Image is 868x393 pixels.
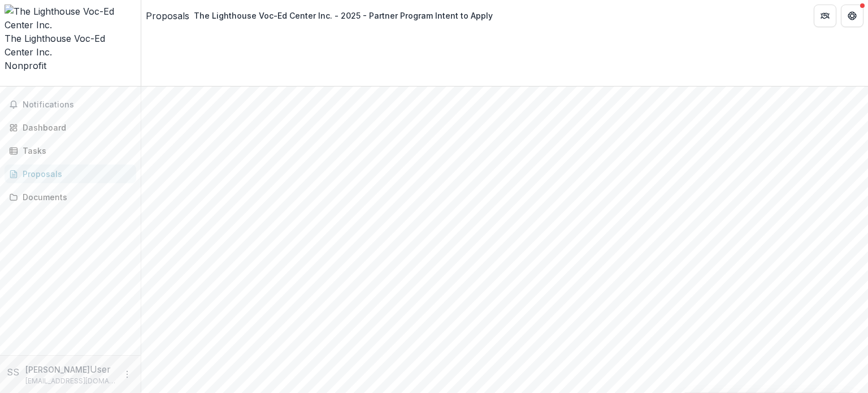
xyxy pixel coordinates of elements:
[23,145,127,157] div: Tasks
[5,5,136,32] img: The Lighthouse Voc-Ed Center Inc.
[23,100,132,110] span: Notifications
[23,191,127,203] div: Documents
[25,376,116,386] p: [EMAIL_ADDRESS][DOMAIN_NAME]
[841,5,863,27] button: Get Help
[5,165,136,183] a: Proposals
[25,364,90,375] p: [PERSON_NAME]
[5,96,136,114] button: Notifications
[7,365,21,379] div: Sarah Sargent
[5,60,46,71] span: Nonprofit
[23,168,127,180] div: Proposals
[194,10,493,21] div: The Lighthouse Voc-Ed Center Inc. - 2025 - Partner Program Intent to Apply
[814,5,836,27] button: Partners
[5,141,136,160] a: Tasks
[5,118,136,137] a: Dashboard
[146,7,497,24] nav: breadcrumb
[5,32,136,59] div: The Lighthouse Voc-Ed Center Inc.
[23,122,127,133] div: Dashboard
[90,362,111,376] p: User
[120,368,134,381] button: More
[146,9,189,23] a: Proposals
[5,188,136,206] a: Documents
